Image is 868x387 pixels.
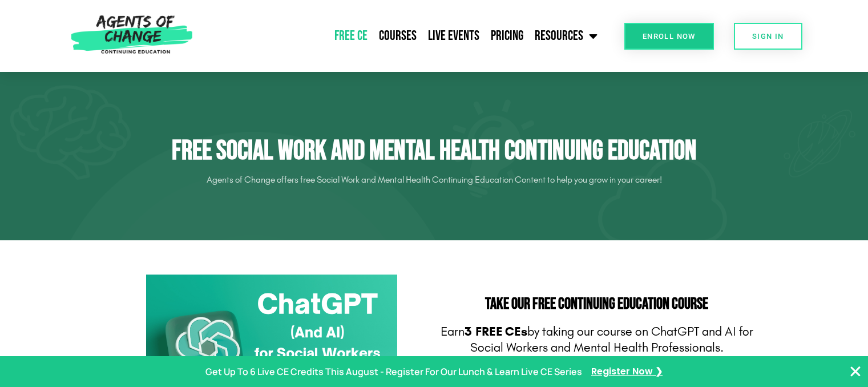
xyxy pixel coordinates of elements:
[440,296,754,312] h2: Take Our FREE Continuing Education Course
[643,33,696,40] span: Enroll Now
[329,22,373,50] a: Free CE
[849,365,862,378] button: Close Banner
[465,324,527,339] b: 3 FREE CEs
[373,22,422,50] a: Courses
[440,324,754,356] p: Earn by taking our course on ChatGPT and AI for Social Workers and Mental Health Professionals.
[115,135,754,168] h1: Free Social Work and Mental Health Continuing Education
[485,22,529,50] a: Pricing
[115,171,754,189] p: Agents of Change offers free Social Work and Mental Health Continuing Education Content to help y...
[529,22,603,50] a: Resources
[205,364,582,380] p: Get Up To 6 Live CE Credits This August - Register For Our Lunch & Learn Live CE Series
[422,22,485,50] a: Live Events
[624,23,714,50] a: Enroll Now
[198,22,603,50] nav: Menu
[752,33,784,40] span: SIGN IN
[734,23,802,50] a: SIGN IN
[591,364,663,380] a: Register Now ❯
